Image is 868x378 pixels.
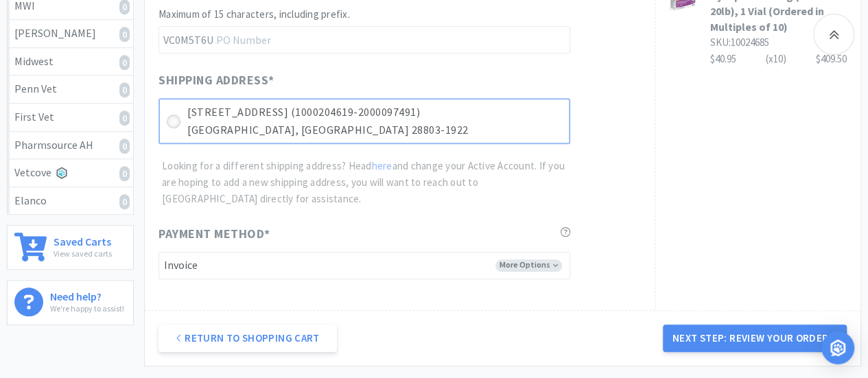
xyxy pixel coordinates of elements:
[14,108,126,126] div: First Vet
[766,51,786,67] div: (x 10 )
[50,302,124,315] p: We're happy to assist!
[8,104,133,132] a: First Vet0
[162,158,570,207] p: Looking for a different shipping address? Head and change your Active Account. If you are hoping ...
[14,53,126,71] div: Midwest
[816,51,847,67] div: $409.50
[7,225,134,270] a: Saved CartsView saved carts
[159,8,350,21] span: Maximum of 15 characters, including prefix.
[14,25,126,43] div: [PERSON_NAME]
[119,110,130,126] i: 0
[54,233,112,247] h6: Saved Carts
[159,27,216,53] span: VC0M5T6U
[14,164,126,182] div: Vetcove
[119,55,130,70] i: 0
[159,324,337,352] a: Return to Shopping Cart
[8,75,133,104] a: Penn Vet0
[187,104,562,121] p: [STREET_ADDRESS] (1000204619-2000097491)
[14,80,126,98] div: Penn Vet
[8,20,133,48] a: [PERSON_NAME]0
[50,287,124,302] h6: Need help?
[119,194,130,209] i: 0
[119,139,130,154] i: 0
[187,121,562,139] p: [GEOGRAPHIC_DATA], [GEOGRAPHIC_DATA] 28803-1922
[54,247,112,260] p: View saved carts
[14,137,126,154] div: Pharmsource AH
[710,51,847,67] div: $40.95
[8,132,133,160] a: Pharmsource AH0
[821,331,854,364] div: Open Intercom Messenger
[8,48,133,76] a: Midwest0
[710,36,769,49] span: SKU: 10024685
[372,159,392,172] a: here
[119,82,130,97] i: 0
[14,192,126,210] div: Elanco
[159,26,570,54] input: PO Number
[8,187,133,215] a: Elanco0
[159,224,270,244] span: Payment Method *
[8,159,133,187] a: Vetcove0
[663,324,847,352] button: Next Step: Review Your Order
[119,166,130,181] i: 0
[119,27,130,42] i: 0
[159,71,274,91] span: Shipping Address *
